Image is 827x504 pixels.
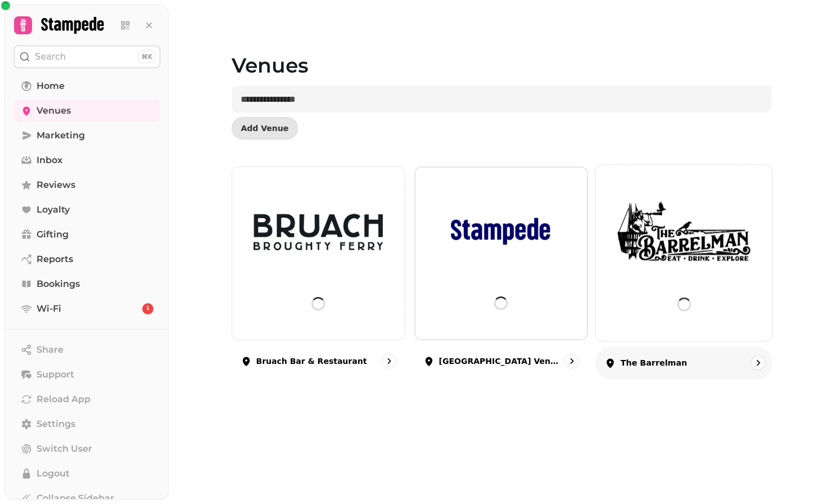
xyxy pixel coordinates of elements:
span: Reports [37,253,73,266]
h1: Venues [232,27,771,76]
span: Settings [37,417,75,431]
a: Inbox [14,149,160,172]
button: Share [14,339,160,361]
span: Marketing [37,129,85,142]
img: The Barrelman [618,195,750,268]
button: Reload App [14,388,160,411]
a: Fox Taverns venue[GEOGRAPHIC_DATA] venue [414,166,588,377]
svg: go to [566,355,577,367]
span: Gifting [37,228,69,241]
button: Search⌘K [14,46,160,68]
a: Wi-Fi1 [14,298,160,320]
svg: go to [753,357,764,368]
a: Settings [14,413,160,435]
a: Loyalty [14,199,160,221]
span: 1 [146,305,150,313]
span: Logout [37,467,70,480]
img: Bruach Bar & Restaurant [254,196,383,268]
a: Reports [14,248,160,271]
span: Share [37,343,64,357]
img: Fox Taverns venue [437,195,566,267]
p: Search [35,50,66,64]
button: Switch User [14,438,160,460]
svg: go to [383,355,395,367]
button: Logout [14,462,160,485]
span: Inbox [37,154,62,167]
button: Support [14,363,160,386]
span: Wi-Fi [37,302,61,316]
span: Add Venue [241,124,289,132]
a: Reviews [14,174,160,196]
a: Bruach Bar & RestaurantBruach Bar & Restaurant [232,166,405,377]
span: Reload App [37,393,91,406]
a: The BarrelmanThe Barrelman [595,164,773,380]
button: Add Venue [232,117,299,139]
span: Reviews [37,178,75,192]
span: Loyalty [37,203,70,217]
span: Bookings [37,277,80,291]
p: The Barrelman [621,357,687,368]
a: Bookings [14,273,160,295]
span: Venues [37,104,71,118]
a: Venues [14,100,160,122]
span: Switch User [37,442,92,456]
a: Gifting [14,223,160,246]
div: ⌘K [138,51,155,63]
a: Home [14,75,160,97]
span: Home [37,79,65,93]
span: Support [37,368,74,381]
p: [GEOGRAPHIC_DATA] venue [439,355,561,367]
p: Bruach Bar & Restaurant [256,355,367,367]
a: Marketing [14,124,160,147]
